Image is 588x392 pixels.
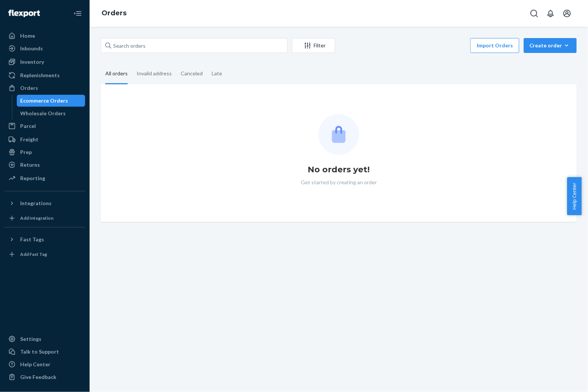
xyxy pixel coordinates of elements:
div: Add Fast Tag [20,251,47,257]
a: Returns [4,159,85,171]
div: All orders [105,64,128,84]
a: Settings [4,333,85,345]
input: Search orders [101,38,287,53]
a: Orders [102,9,127,17]
a: Inbounds [4,43,85,54]
button: Create order [524,38,577,53]
button: Give Feedback [4,371,85,383]
div: Settings [20,335,41,343]
div: Reporting [20,175,45,182]
img: Empty list [318,114,359,155]
a: Add Fast Tag [4,248,85,260]
div: Create order [529,42,571,49]
div: Home [20,32,35,40]
div: Fast Tags [20,236,44,243]
button: Open notifications [543,6,558,21]
button: Close Navigation [70,6,85,21]
div: Ecommerce Orders [21,97,68,104]
div: Prep [20,148,32,156]
div: Inventory [20,58,44,66]
button: Open Search Box [527,6,542,21]
img: Flexport logo [8,10,40,17]
a: Wholesale Orders [17,107,85,119]
div: Inbounds [20,45,43,52]
a: Home [4,30,85,42]
div: Wholesale Orders [21,110,66,117]
button: Integrations [4,197,85,209]
ol: breadcrumbs [96,3,133,24]
button: Fast Tags [4,233,85,245]
div: Late [212,64,222,83]
div: Invalid address [137,64,172,83]
div: Canceled [181,64,203,83]
a: Orders [4,82,85,94]
button: Talk to Support [4,346,85,358]
div: Integrations [20,200,52,207]
div: Give Feedback [20,373,56,381]
div: Returns [20,161,40,169]
p: Get started by creating an order [301,179,377,186]
div: Orders [20,84,38,92]
div: Parcel [20,122,36,130]
a: Freight [4,134,85,145]
div: Add Integration [20,215,53,221]
a: Ecommerce Orders [17,95,85,107]
a: Reporting [4,172,85,184]
button: Help Center [567,177,582,215]
a: Prep [4,146,85,158]
div: Filter [292,42,335,49]
div: Help Center [20,361,50,368]
button: Open account menu [560,6,575,21]
div: Replenishments [20,72,60,79]
button: Filter [292,38,335,53]
a: Replenishments [4,69,85,81]
a: Parcel [4,120,85,132]
button: Import Orders [470,38,519,53]
div: Talk to Support [20,348,59,355]
div: Freight [20,136,38,143]
a: Inventory [4,56,85,68]
a: Help Center [4,358,85,370]
h1: No orders yet! [308,164,370,176]
a: Add Integration [4,212,85,224]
